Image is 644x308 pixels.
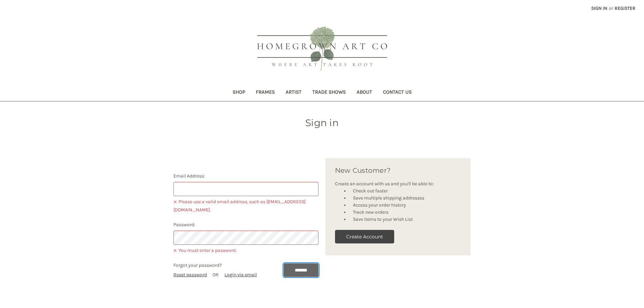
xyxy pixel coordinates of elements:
a: About [351,85,378,101]
a: Reset password [173,272,207,278]
span: OR [213,272,219,278]
label: Password: [173,221,318,228]
li: Track new orders [349,209,461,216]
span: Please use a valid email address, such as [EMAIL_ADDRESS][DOMAIN_NAME]. [173,198,318,214]
p: Create an account with us and you'll be able to: [335,180,461,187]
a: Shop [227,85,251,101]
a: Contact Us [378,85,417,101]
a: Create Account [335,236,394,242]
li: Access your order history [349,202,461,209]
li: Save multiple shipping addresses [349,194,461,202]
h1: Sign in [170,116,474,130]
button: Create Account [335,230,394,243]
a: Artist [280,85,307,101]
span: or [608,5,614,12]
a: Login via email [224,272,257,278]
span: You must enter a password. [173,246,318,255]
h2: New Customer? [335,165,461,175]
a: Frames [251,85,280,101]
img: HOMEGROWN ART CO [246,19,398,80]
p: Forgot your password? [173,262,257,269]
a: Trade Shows [307,85,351,101]
li: Save items to your Wish List [349,216,461,223]
li: Check out faster [349,187,461,194]
label: Email Address: [173,172,318,180]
